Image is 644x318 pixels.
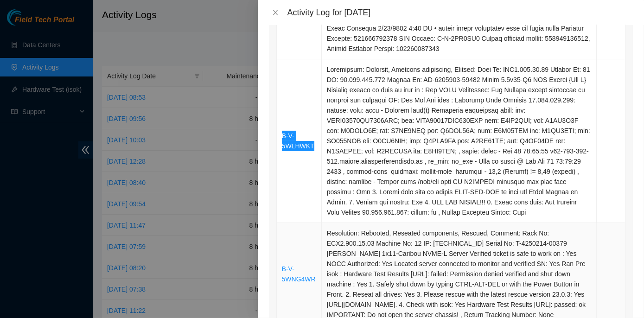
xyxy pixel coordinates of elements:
[287,7,633,18] div: Activity Log for [DATE]
[272,9,279,16] span: close
[322,59,597,223] td: Loremipsum: Dolorsit, Ametcons adipiscing, Elitsed: Doei Te: INC1.005.30.89 Utlabor Et: 81 DO: 90...
[282,132,314,150] a: B-V-5WLHWKT
[282,265,316,283] a: B-V-5WNG4WR
[269,8,282,17] button: Close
